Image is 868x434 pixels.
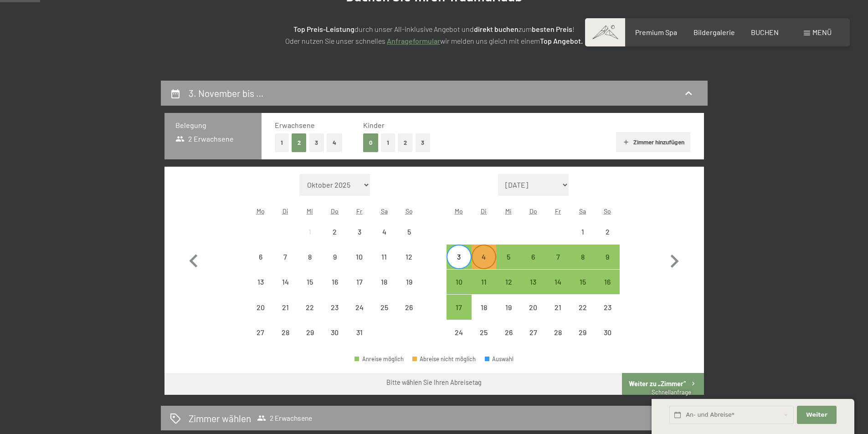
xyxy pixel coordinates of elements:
[496,270,521,294] div: Wed Nov 12 2025
[447,245,471,269] div: Mon Nov 03 2025
[693,28,735,36] a: Bildergalerie
[652,388,691,396] span: Schnellanfrage
[412,356,476,362] div: Abreise nicht möglich
[497,253,520,276] div: 5
[373,278,395,301] div: 18
[521,270,545,294] div: Thu Nov 13 2025
[347,220,372,244] div: Fri Oct 03 2025
[309,133,324,152] button: 3
[473,329,495,352] div: 25
[496,270,521,294] div: Abreise möglich
[373,253,395,276] div: 11
[372,245,396,269] div: Abreise nicht möglich
[386,378,482,387] div: Bitte wählen Sie Ihren Abreisetag
[373,304,395,327] div: 25
[472,320,496,345] div: Abreise nicht möglich
[751,28,779,36] a: BUCHEN
[273,295,298,319] div: Abreise nicht möglich
[570,270,595,294] div: Sat Nov 15 2025
[455,207,463,215] abbr: Montag
[372,295,396,319] div: Abreise nicht möglich
[540,36,583,45] strong: Top Angebot.
[331,207,339,215] abbr: Donnerstag
[327,133,342,152] button: 4
[323,220,347,244] div: Thu Oct 02 2025
[372,245,396,269] div: Sat Oct 11 2025
[522,253,544,276] div: 6
[347,320,372,345] div: Fri Oct 31 2025
[298,245,322,269] div: Wed Oct 08 2025
[521,295,545,319] div: Thu Nov 20 2025
[529,207,537,215] abbr: Donnerstag
[635,28,677,36] a: Premium Spa
[497,278,520,301] div: 12
[381,133,395,152] button: 1
[298,320,322,345] div: Wed Oct 29 2025
[496,295,521,319] div: Abreise nicht möglich
[447,270,471,294] div: Mon Nov 10 2025
[595,320,620,345] div: Abreise nicht möglich
[323,270,347,294] div: Thu Oct 16 2025
[248,320,273,345] div: Abreise nicht möglich
[570,320,595,345] div: Sat Nov 29 2025
[348,329,371,352] div: 31
[797,406,836,424] button: Weiter
[248,295,273,319] div: Abreise nicht möglich
[323,245,347,269] div: Abreise nicht möglich
[175,120,251,130] h3: Belegung
[546,278,569,301] div: 14
[571,304,594,327] div: 22
[546,329,569,352] div: 28
[396,270,421,294] div: Sun Oct 19 2025
[248,320,273,345] div: Mon Oct 27 2025
[571,278,594,301] div: 15
[496,245,521,269] div: Abreise möglich
[273,295,298,319] div: Tue Oct 21 2025
[545,245,570,269] div: Fri Nov 07 2025
[481,207,487,215] abbr: Dienstag
[273,320,298,345] div: Abreise nicht möglich
[473,253,495,276] div: 4
[257,207,265,215] abbr: Montag
[372,270,396,294] div: Sat Oct 18 2025
[447,320,471,345] div: Mon Nov 24 2025
[497,329,520,352] div: 26
[324,278,346,301] div: 16
[372,270,396,294] div: Abreise nicht möglich
[406,207,413,215] abbr: Sonntag
[274,253,297,276] div: 7
[570,295,595,319] div: Sat Nov 22 2025
[298,220,322,244] div: Wed Oct 01 2025
[545,270,570,294] div: Fri Nov 14 2025
[347,270,372,294] div: Abreise nicht möglich
[579,207,586,215] abbr: Samstag
[348,304,371,327] div: 24
[521,270,545,294] div: Abreise möglich
[472,295,496,319] div: Tue Nov 18 2025
[447,295,471,319] div: Abreise möglich
[570,270,595,294] div: Abreise möglich
[347,295,372,319] div: Fri Oct 24 2025
[248,245,273,269] div: Mon Oct 06 2025
[505,207,512,215] abbr: Mittwoch
[298,270,322,294] div: Abreise nicht möglich
[397,228,420,251] div: 5
[595,245,620,269] div: Abreise möglich
[356,207,362,215] abbr: Freitag
[447,253,470,276] div: 3
[274,329,297,352] div: 28
[206,23,662,46] p: durch unser All-inklusive Angebot und zum ! Oder nutzen Sie unser schnelles wir melden uns gleich...
[248,270,273,294] div: Abreise nicht möglich
[293,25,354,33] strong: Top Preis-Leistung
[298,295,322,319] div: Wed Oct 22 2025
[472,270,496,294] div: Abreise möglich
[546,253,569,276] div: 7
[571,253,594,276] div: 8
[324,253,346,276] div: 9
[347,245,372,269] div: Fri Oct 10 2025
[570,295,595,319] div: Abreise nicht möglich
[323,320,347,345] div: Abreise nicht möglich
[307,207,313,215] abbr: Mittwoch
